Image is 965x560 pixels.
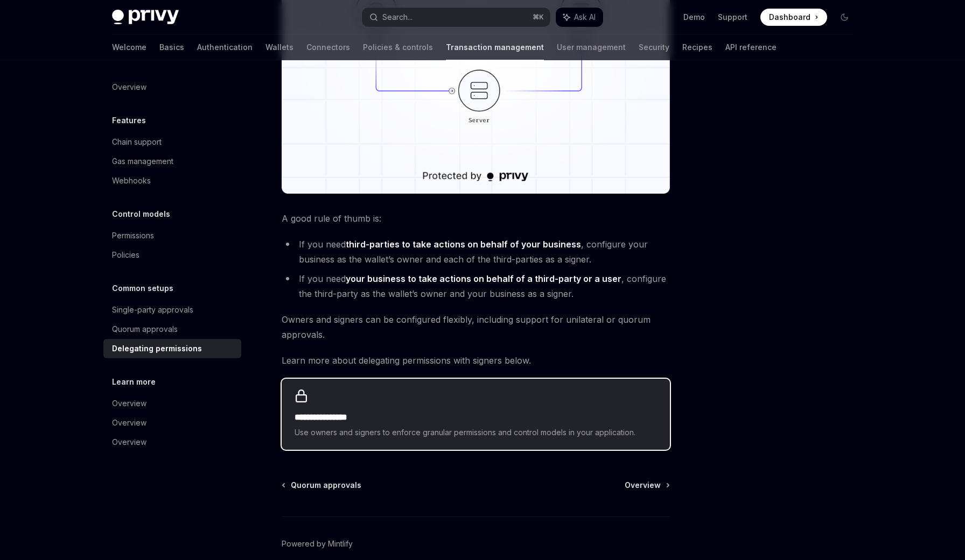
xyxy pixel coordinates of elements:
[103,413,241,433] a: Overview
[112,282,173,295] h5: Common setups
[683,12,705,23] a: Demo
[363,34,433,60] a: Policies & controls
[282,379,670,450] a: **** **** **** *Use owners and signers to enforce granular permissions and control models in your...
[382,11,412,24] div: Search...
[112,10,179,25] img: dark logo
[112,208,170,221] h5: Control models
[625,480,669,491] a: Overview
[112,375,156,388] h5: Learn more
[112,155,173,168] div: Gas management
[112,397,146,410] div: Overview
[265,34,293,60] a: Wallets
[769,12,810,23] span: Dashboard
[760,9,827,26] a: Dashboard
[103,300,241,320] a: Single-party approvals
[283,480,361,491] a: Quorum approvals
[282,312,670,342] span: Owners and signers can be configured flexibly, including support for unilateral or quorum approvals.
[282,353,670,368] span: Learn more about delegating permissions with signers below.
[725,34,777,60] a: API reference
[533,13,544,22] span: ⌘ K
[103,226,241,245] a: Permissions
[112,436,146,449] div: Overview
[159,34,184,60] a: Basics
[112,229,154,242] div: Permissions
[112,416,146,429] div: Overview
[346,273,621,284] strong: your business to take actions on behalf of a third-party or a user
[112,34,146,60] a: Welcome
[103,433,241,452] a: Overview
[103,320,241,339] a: Quorum approvals
[282,237,670,267] li: If you need , configure your business as the wallet’s owner and each of the third-parties as a si...
[282,538,353,549] a: Powered by Mintlify
[112,81,146,94] div: Overview
[556,8,603,27] button: Ask AI
[112,114,146,127] h5: Features
[282,271,670,301] li: If you need , configure the third-party as the wallet’s owner and your business as a signer.
[103,245,241,265] a: Policies
[103,152,241,171] a: Gas management
[282,211,670,226] span: A good rule of thumb is:
[718,12,747,23] a: Support
[197,34,253,60] a: Authentication
[557,34,626,60] a: User management
[682,34,712,60] a: Recipes
[639,34,669,60] a: Security
[295,426,657,439] span: Use owners and signers to enforce granular permissions and control models in your application.
[103,77,241,97] a: Overview
[112,342,202,355] div: Delegating permissions
[103,171,241,190] a: Webhooks
[446,34,544,60] a: Transaction management
[112,303,193,316] div: Single-party approvals
[836,9,853,26] button: Toggle dark mode
[574,12,596,23] span: Ask AI
[112,136,162,148] div: Chain support
[362,8,550,27] button: Search...⌘K
[625,480,661,491] span: Overview
[112,323,178,336] div: Quorum approvals
[291,480,361,491] span: Quorum approvals
[112,249,139,261] div: Policies
[103,339,241,358] a: Delegating permissions
[306,34,350,60] a: Connectors
[103,132,241,152] a: Chain support
[112,174,151,187] div: Webhooks
[103,394,241,413] a: Overview
[346,239,581,250] strong: third-parties to take actions on behalf of your business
